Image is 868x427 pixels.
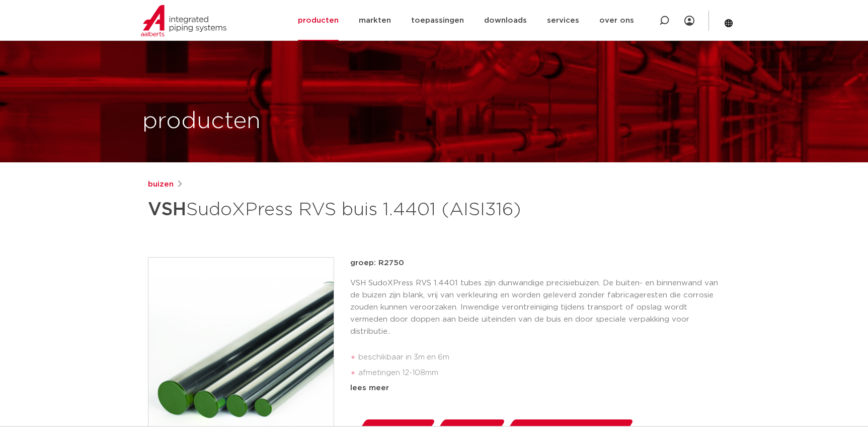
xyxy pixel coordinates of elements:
[350,257,721,269] p: groep: R2750
[358,365,721,381] li: afmetingen 12-108mm
[350,277,721,338] p: VSH SudoXPress RVS 1.4401 tubes zijn dunwandige precisiebuizen. De buiten- en binnenwand van de b...
[148,195,526,225] h1: SudoXPress RVS buis 1.4401 (AISI316)
[358,349,721,365] li: beschikbaar in 3m en 6m
[148,201,186,219] strong: VSH
[350,382,721,394] div: lees meer
[142,105,261,138] h1: producten
[148,178,174,191] a: buizen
